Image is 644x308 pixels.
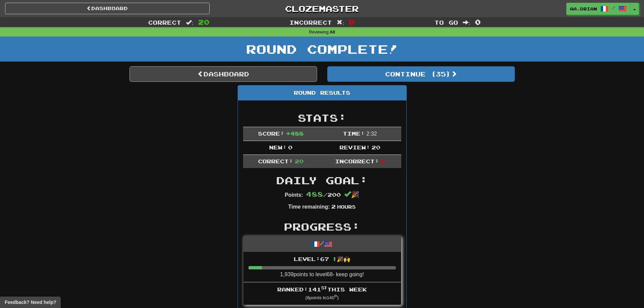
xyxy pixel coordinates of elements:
span: / 200 [306,191,341,198]
span: : [186,20,193,25]
span: : [337,20,344,25]
span: Ranked: 141 this week [277,286,367,292]
small: ( 8 points to 140 ) [305,295,339,300]
span: Score: [258,130,284,137]
span: 0 [380,158,385,164]
span: aa.drian [570,6,597,12]
span: Level: 67 [294,256,350,262]
span: New: [269,144,287,150]
span: 0 [475,18,481,26]
span: Review: [339,144,370,150]
span: 🎉 [344,191,359,198]
a: aa.drian / [566,3,630,15]
span: + 488 [286,130,304,137]
li: 1,939 points to level 68 - keep going! [243,252,401,282]
strong: Time remaining: [288,204,330,210]
h2: Daily Goal: [243,175,401,186]
h1: Round Complete! [2,42,642,56]
span: 488 [306,190,323,198]
div: / [243,236,401,252]
span: To go [434,19,458,26]
a: Clozemaster [220,3,424,15]
sup: st [321,285,327,290]
a: Dashboard [5,3,210,14]
a: Dashboard [129,66,317,82]
span: : [463,20,470,25]
span: 0 [349,18,355,26]
strong: Points: [285,192,303,198]
span: Incorrect [289,19,332,26]
strong: All [330,30,335,34]
span: Correct: [258,158,293,164]
span: / [612,5,615,10]
h2: Stats: [243,112,401,123]
button: Continue (35) [327,66,515,82]
span: Correct [148,19,181,26]
span: Open feedback widget [5,299,56,306]
span: Incorrect: [335,158,379,164]
sup: th [334,294,337,298]
h2: Progress: [243,221,401,232]
small: Hours [337,204,356,210]
span: 20 [198,18,210,26]
span: 0 [288,144,292,150]
span: 20 [372,144,380,150]
span: 20 [295,158,304,164]
span: 2 : 32 [366,131,377,137]
span: Time: [343,130,365,137]
span: ⬆🎉🙌 [329,256,350,262]
span: 2 [331,203,336,210]
div: Round Results [238,86,406,100]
